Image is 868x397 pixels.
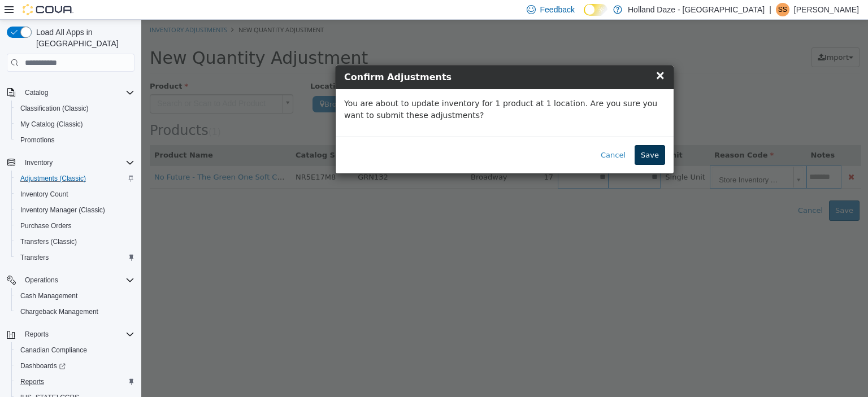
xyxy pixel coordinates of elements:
[20,253,49,262] span: Transfers
[20,190,68,199] span: Inventory Count
[16,203,134,217] span: Inventory Manager (Classic)
[20,361,66,370] span: Dashboards
[16,375,134,389] span: Reports
[16,359,134,373] span: Dashboards
[16,203,110,217] a: Inventory Manager (Classic)
[25,276,58,285] span: Operations
[16,187,73,201] a: Inventory Count
[20,346,87,355] span: Canadian Compliance
[32,27,134,49] span: Load All Apps in [GEOGRAPHIC_DATA]
[16,102,134,115] span: Classification (Classic)
[2,155,139,171] button: Inventory
[11,304,139,320] button: Chargeback Management
[20,206,105,215] span: Inventory Manager (Classic)
[20,156,134,169] span: Inventory
[16,172,134,185] span: Adjustments (Classic)
[16,172,90,185] a: Adjustments (Classic)
[16,117,88,131] a: My Catalog (Classic)
[16,251,53,264] a: Transfers
[16,343,134,357] span: Canadian Compliance
[16,343,92,357] a: Canadian Compliance
[11,202,139,218] button: Inventory Manager (Classic)
[11,234,139,250] button: Transfers (Classic)
[16,219,134,233] span: Purchase Orders
[20,273,134,287] span: Operations
[11,358,139,374] a: Dashboards
[2,326,139,342] button: Reports
[493,125,524,146] button: Save
[20,120,83,129] span: My Catalog (Classic)
[794,3,859,16] p: [PERSON_NAME]
[11,132,139,148] button: Promotions
[20,377,44,386] span: Reports
[2,85,139,101] button: Catalog
[11,342,139,358] button: Canadian Compliance
[628,3,765,16] p: Holland Daze - [GEOGRAPHIC_DATA]
[16,133,59,147] a: Promotions
[16,235,134,248] span: Transfers (Classic)
[20,86,53,99] button: Catalog
[514,49,524,62] span: ×
[203,51,524,64] h4: Confirm Adjustments
[20,307,98,316] span: Chargeback Management
[25,88,48,97] span: Catalog
[20,86,134,99] span: Catalog
[776,3,789,16] div: Shawn S
[20,174,86,183] span: Adjustments (Classic)
[16,359,70,373] a: Dashboards
[20,328,134,341] span: Reports
[11,101,139,116] button: Classification (Classic)
[16,187,134,201] span: Inventory Count
[16,117,134,131] span: My Catalog (Classic)
[20,221,72,230] span: Purchase Orders
[2,272,139,288] button: Operations
[453,125,491,146] button: Cancel
[25,330,49,339] span: Reports
[20,291,77,300] span: Cash Management
[16,289,82,303] a: Cash Management
[23,4,73,15] img: Cova
[11,250,139,265] button: Transfers
[778,3,787,16] span: SS
[16,375,49,389] a: Reports
[11,116,139,132] button: My Catalog (Classic)
[11,218,139,234] button: Purchase Orders
[20,136,55,145] span: Promotions
[16,251,134,264] span: Transfers
[16,305,103,319] a: Chargeback Management
[20,237,77,246] span: Transfers (Classic)
[16,235,81,248] a: Transfers (Classic)
[11,288,139,304] button: Cash Management
[16,289,134,303] span: Cash Management
[16,305,134,319] span: Chargeback Management
[20,104,89,113] span: Classification (Classic)
[584,4,607,16] input: Dark Mode
[11,171,139,186] button: Adjustments (Classic)
[20,328,53,341] button: Reports
[20,273,63,287] button: Operations
[20,156,57,169] button: Inventory
[25,158,53,167] span: Inventory
[540,4,575,15] span: Feedback
[11,374,139,390] button: Reports
[16,219,76,233] a: Purchase Orders
[203,78,524,102] p: You are about to update inventory for 1 product at 1 location. Are you sure you want to submit th...
[16,133,134,147] span: Promotions
[769,3,771,16] p: |
[11,186,139,202] button: Inventory Count
[16,102,93,115] a: Classification (Classic)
